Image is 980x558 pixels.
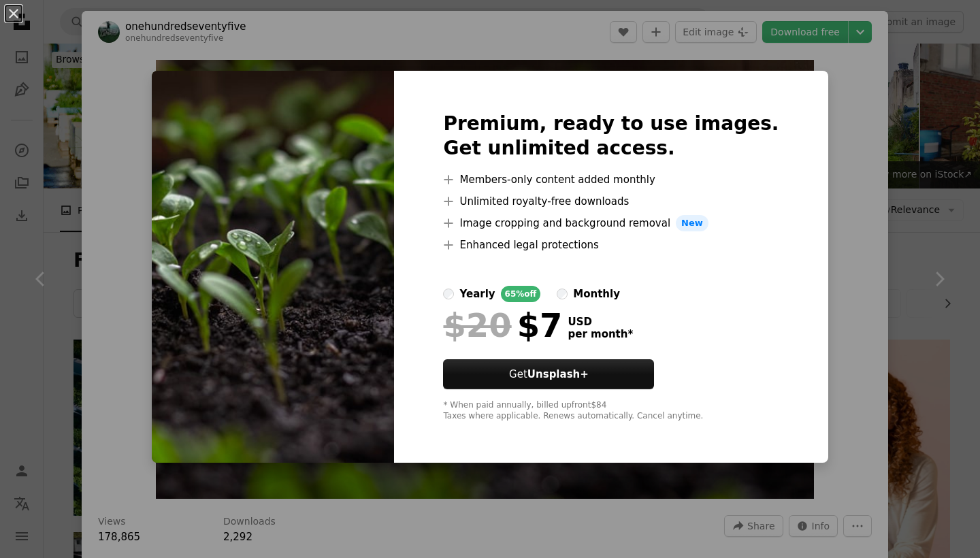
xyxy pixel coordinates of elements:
[443,237,779,253] li: Enhanced legal protections
[557,289,568,299] input: monthly
[676,215,708,231] span: New
[152,71,394,463] img: photo-1650875458814-ba7c3ee009fe
[443,308,562,343] div: $7
[501,286,541,302] div: 65% off
[443,171,779,188] li: Members-only content added monthly
[443,112,779,161] h2: Premium, ready to use images. Get unlimited access.
[443,400,779,422] div: * When paid annually, billed upfront $84 Taxes where applicable. Renews automatically. Cancel any...
[443,308,511,343] span: $20
[443,215,779,231] li: Image cropping and background removal
[568,328,633,340] span: per month *
[443,193,779,210] li: Unlimited royalty-free downloads
[443,289,454,299] input: yearly65%off
[459,286,495,302] div: yearly
[443,359,654,389] button: GetUnsplash+
[568,316,633,328] span: USD
[527,368,589,380] strong: Unsplash+
[573,286,620,302] div: monthly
